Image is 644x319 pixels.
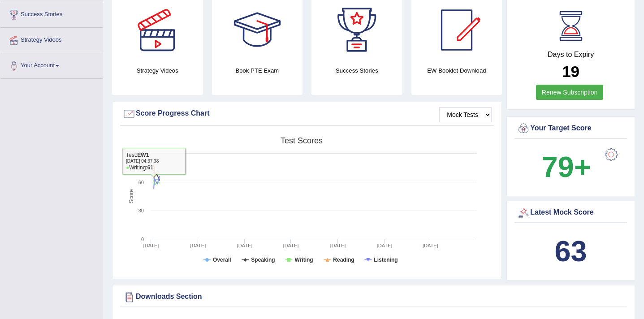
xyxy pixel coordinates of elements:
a: Renew Subscription [536,85,604,100]
tspan: [DATE] [330,243,346,248]
tspan: Speaking [251,257,275,263]
text: 0 [141,237,144,242]
tspan: [DATE] [190,243,206,248]
a: Success Stories [0,2,103,25]
tspan: [DATE] [423,243,438,248]
tspan: Reading [333,257,354,263]
tspan: Score [128,189,134,203]
tspan: [DATE] [283,243,299,248]
h4: EW Booklet Download [411,66,502,75]
text: 60 [138,180,144,185]
div: Score Progress Chart [122,107,492,121]
b: 79+ [541,151,591,183]
tspan: [DATE] [237,243,253,248]
tspan: Listening [374,257,398,263]
tspan: [DATE] [143,243,159,248]
text: 90 [138,151,144,157]
div: Your Target Score [517,122,625,135]
a: Your Account [0,53,103,76]
b: 19 [562,63,579,80]
div: Downloads Section [122,290,625,304]
tspan: Overall [213,257,231,263]
div: Latest Mock Score [517,206,625,220]
h4: Success Stories [311,66,402,75]
a: Strategy Videos [0,28,103,50]
text: 30 [138,208,144,213]
h4: Strategy Videos [112,66,203,75]
h4: Days to Expiry [517,51,625,59]
tspan: [DATE] [377,243,393,248]
h4: Book PTE Exam [212,66,303,75]
tspan: Test scores [281,136,323,145]
b: 63 [554,235,587,267]
tspan: Writing [295,257,313,263]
